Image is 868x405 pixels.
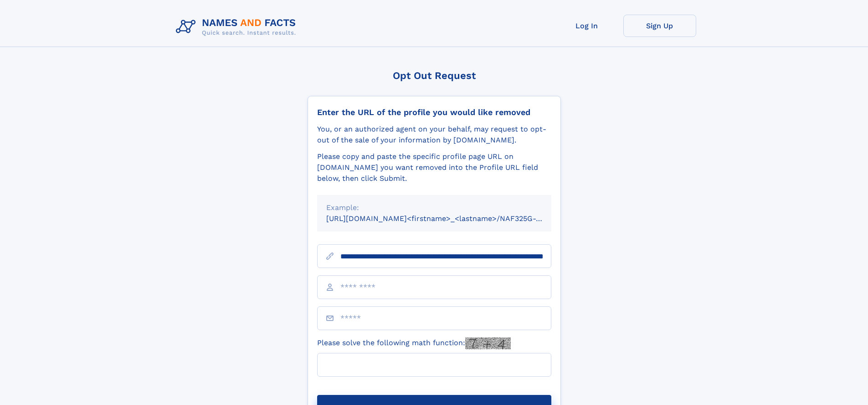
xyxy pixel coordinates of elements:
[308,70,561,81] div: Opt Out Request
[317,124,551,146] div: You, or an authorized agent on your behalf, may request to opt-out of the sale of your informatio...
[326,202,542,213] div: Example:
[317,107,551,117] div: Enter the URL of the profile you would like removed
[317,151,551,184] div: Please copy and paste the specific profile page URL on [DOMAIN_NAME] you want removed into the Pr...
[172,15,303,39] img: Logo Names and Facts
[623,15,696,37] a: Sign Up
[326,214,569,223] small: [URL][DOMAIN_NAME]<firstname>_<lastname>/NAF325G-xxxxxxxx
[317,337,511,349] label: Please solve the following math function:
[550,15,623,37] a: Log In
